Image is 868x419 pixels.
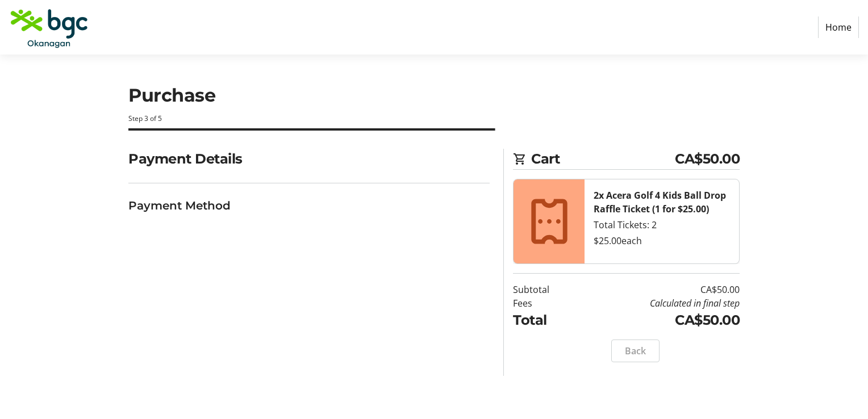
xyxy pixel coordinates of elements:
td: CA$50.00 [578,310,740,330]
h3: Payment Method [128,197,490,214]
h2: Payment Details [128,149,490,169]
div: Step 3 of 5 [128,114,740,124]
td: Calculated in final step [578,296,740,310]
span: CA$50.00 [675,149,740,169]
td: Total [513,310,578,330]
div: Total Tickets: 2 [594,218,730,232]
h1: Purchase [128,82,740,109]
td: Fees [513,296,578,310]
strong: 2x Acera Golf 4 Kids Ball Drop Raffle Ticket (1 for $25.00) [594,189,726,215]
img: BGC Okanagan's Logo [9,5,90,50]
td: CA$50.00 [578,283,740,296]
a: Home [818,16,859,38]
span: Cart [531,149,675,169]
div: $25.00 each [594,234,730,248]
td: Subtotal [513,283,578,296]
